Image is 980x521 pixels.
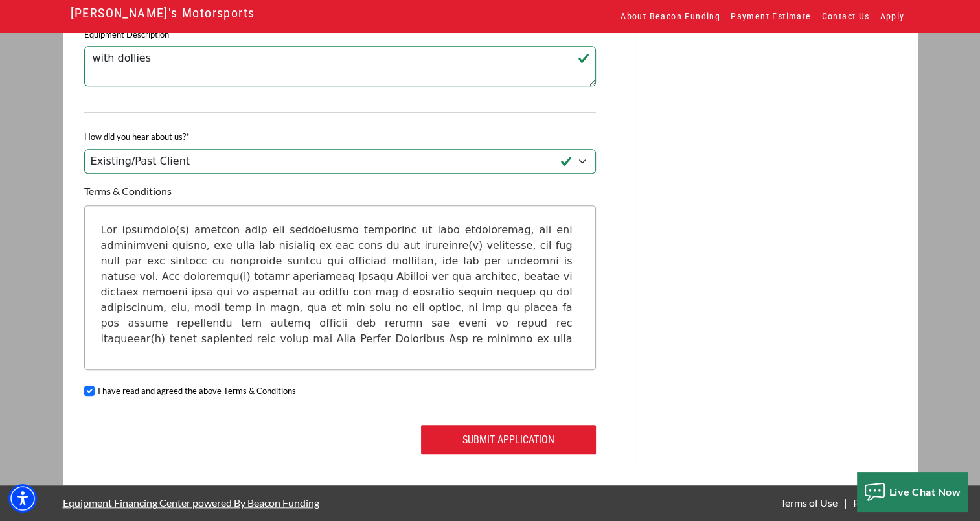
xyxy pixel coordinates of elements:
[84,415,251,458] iframe: reCAPTCHA
[857,472,968,511] button: Live Chat Now
[84,131,189,144] label: How did you hear about us?*
[8,484,37,513] div: Accessibility Menu
[843,496,847,509] span: |
[63,487,319,518] a: Equipment Financing Center powered By Beacon Funding - open in a new tab
[95,216,586,345] textarea: Text area
[98,385,296,398] label: I have read and agreed the above Terms & Conditions
[889,485,961,498] span: Live Chat Now
[84,29,169,41] label: Equipment Description
[84,183,596,199] p: Terms & Conditions
[71,2,255,24] a: [PERSON_NAME]'s Motorsports
[778,496,840,509] a: Terms of Use - open in a new tab
[850,496,918,509] a: Privacy Policy - open in a new tab
[421,425,596,454] button: Submit Application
